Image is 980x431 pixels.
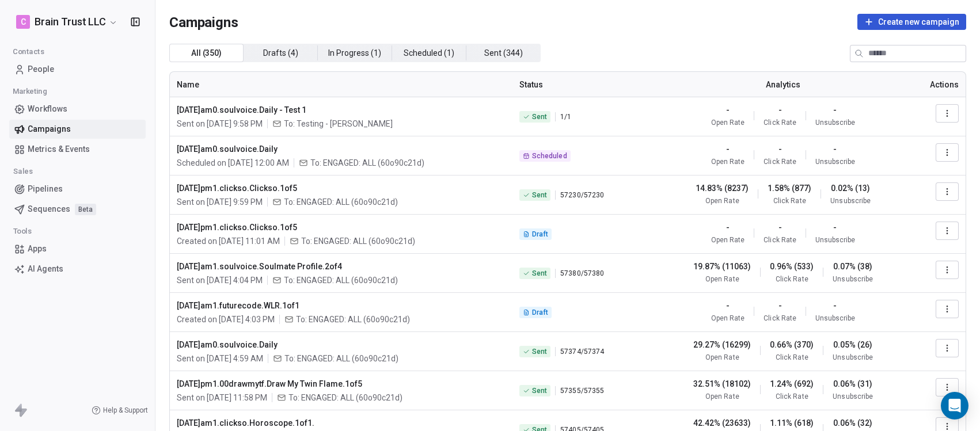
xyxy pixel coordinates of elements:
span: - [726,143,730,155]
span: Metrics & Events [28,143,90,155]
span: Brain Trust LLC [35,14,106,29]
span: Unsubscribe [815,314,855,323]
span: 1.24% (692) [770,378,814,390]
span: To: ENGAGED: ALL (60o90c21d) [284,196,398,208]
span: Sent [532,347,547,356]
span: [DATE]am0.soulvoice.Daily - Test 1 [177,104,506,116]
span: Unsubscribe [833,274,872,284]
span: Campaigns [169,14,238,30]
span: 19.87% (11063) [693,261,751,272]
span: 0.05% (26) [833,339,872,350]
span: 1.11% (618) [770,417,814,429]
span: Unsubscribe [830,196,870,205]
span: Open Rate [705,196,739,205]
span: - [726,300,730,311]
span: To: ENGAGED: ALL (60o90c21d) [296,314,410,325]
span: 0.06% (31) [833,378,872,390]
th: Actions [910,72,966,97]
span: Click Rate [764,235,796,245]
a: Campaigns [9,120,146,139]
span: Sent on [DATE] 9:58 PM [177,118,263,129]
span: Campaigns [28,123,71,135]
button: Create new campaign [857,14,966,30]
span: Open Rate [711,314,745,323]
span: 0.96% (533) [770,261,814,272]
span: Unsubscribe [833,353,872,362]
span: Open Rate [711,118,745,127]
a: Help & Support [92,406,148,415]
span: Contacts [7,43,50,60]
span: Unsubscribe [815,235,855,245]
span: To: ENGAGED: ALL (60o90c21d) [288,392,402,403]
a: SequencesBeta [9,200,146,219]
span: [DATE]am1.futurecode.WLR.1of1 [177,300,506,311]
span: - [778,143,782,155]
a: Metrics & Events [9,140,146,159]
span: - [778,300,782,311]
span: Sent [532,269,547,278]
span: Click Rate [764,118,796,127]
a: Apps [9,239,146,258]
span: Sent [532,112,547,121]
span: Click Rate [764,157,796,166]
span: Open Rate [711,235,745,245]
span: Created on [DATE] 11:01 AM [177,235,280,247]
span: [DATE]am0.soulvoice.Daily [177,339,506,350]
span: Draft [532,308,548,317]
span: Unsubscribe [833,392,872,401]
span: Tools [8,223,37,240]
span: 0.02% (13) [831,182,870,194]
a: Workflows [9,100,146,119]
span: - [833,143,837,155]
span: Sent on [DATE] 4:59 AM [177,353,263,364]
span: Open Rate [705,392,739,401]
span: Click Rate [776,274,808,284]
span: [DATE]pm1.00drawmytf.Draw My Twin Flame.1of5 [177,378,506,390]
span: 0.07% (38) [833,261,872,272]
span: 57230 / 57230 [560,190,603,200]
span: [DATE]pm1.clickso.Clickso.1of5 [177,222,506,233]
a: Pipelines [9,180,146,199]
span: 1.58% (877) [768,182,811,194]
span: Unsubscribe [815,157,855,166]
th: Analytics [656,72,910,97]
span: Created on [DATE] 4:03 PM [177,314,275,325]
th: Status [512,72,656,97]
span: AI Agents [28,263,63,275]
span: To: ENGAGED: ALL (60o90c21d) [310,157,424,169]
span: People [28,63,54,75]
span: Click Rate [764,314,796,323]
span: Scheduled on [DATE] 12:00 AM [177,157,289,169]
span: Click Rate [776,392,808,401]
span: Click Rate [773,196,806,205]
span: To: ENGAGED: ALL (60o90c21d) [284,274,398,286]
span: C [21,16,26,28]
span: Drafts ( 4 ) [263,47,298,59]
span: To: ENGAGED: ALL (60o90c21d) [284,353,398,364]
span: 57374 / 57374 [560,347,603,356]
span: 1 / 1 [560,112,571,121]
span: - [726,104,730,116]
span: Sequences [28,203,70,215]
span: Pipelines [28,183,63,195]
th: Name [170,72,512,97]
span: Help & Support [103,406,148,415]
span: Workflows [28,103,67,115]
span: Draft [532,230,548,239]
span: Apps [28,243,47,255]
span: - [726,222,730,233]
span: Scheduled [532,151,567,161]
span: Beta [75,204,96,215]
span: 42.42% (23633) [693,417,751,429]
span: [DATE]pm1.clickso.Clickso.1of5 [177,182,506,194]
span: - [778,222,782,233]
span: 14.83% (8237) [696,182,749,194]
a: People [9,60,146,79]
span: Sent [532,386,547,395]
span: 57355 / 57355 [560,386,603,395]
span: Sales [8,163,38,180]
button: CBrain Trust LLC [14,12,120,32]
span: Marketing [7,83,52,100]
span: 0.66% (370) [770,339,814,350]
span: Open Rate [711,157,745,166]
